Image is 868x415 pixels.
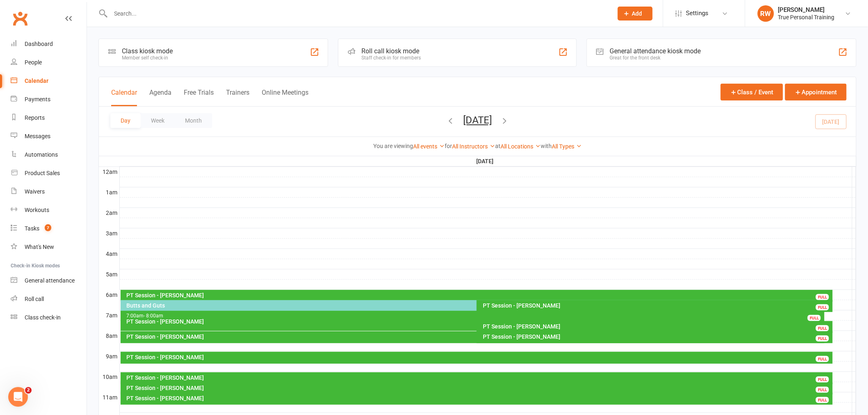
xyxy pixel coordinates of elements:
[721,84,783,100] button: Class / Event
[11,35,87,53] a: Dashboard
[126,385,831,391] div: PT Session - [PERSON_NAME]
[25,41,53,47] div: Dashboard
[495,143,500,149] strong: at
[500,143,541,150] a: All Locations
[11,308,87,327] a: Class kiosk mode
[8,387,28,407] iframe: Intercom live chat
[11,127,87,146] a: Messages
[119,156,852,166] th: [DATE]
[778,14,835,21] div: True Personal Training
[25,244,54,250] div: What's New
[808,315,821,321] div: FULL
[25,78,48,84] div: Calendar
[816,387,829,393] div: FULL
[816,304,829,310] div: FULL
[99,249,119,259] th: 4am
[816,325,829,331] div: FULL
[126,375,831,381] div: PT Session - [PERSON_NAME]
[452,143,495,150] a: All Instructors
[25,296,44,302] div: Roll call
[11,182,87,201] a: Waivers
[226,89,249,106] button: Trainers
[632,10,642,17] span: Add
[99,269,119,279] th: 5am
[111,89,137,106] button: Calendar
[99,290,119,300] th: 6am
[552,143,582,150] a: All Types
[816,376,829,383] div: FULL
[99,166,119,177] th: 12am
[126,313,823,319] div: 7:00am
[126,319,823,324] div: PT Session - [PERSON_NAME]
[686,4,709,23] span: Settings
[445,143,452,149] strong: for
[816,294,829,300] div: FULL
[175,113,212,128] button: Month
[25,387,32,394] span: 2
[99,331,119,341] th: 8am
[141,113,175,128] button: Week
[482,324,831,329] div: PT Session - [PERSON_NAME]
[25,188,45,195] div: Waivers
[45,224,51,231] span: 7
[149,89,171,106] button: Agenda
[25,96,50,103] div: Payments
[262,89,308,106] button: Online Meetings
[482,334,831,340] div: PT Session - [PERSON_NAME]
[361,47,421,55] div: Roll call kiosk mode
[25,207,49,213] div: Workouts
[482,303,831,308] div: PT Session - [PERSON_NAME]
[10,8,30,29] a: Clubworx
[11,271,87,290] a: General attendance kiosk mode
[25,277,75,284] div: General attendance
[25,170,60,176] div: Product Sales
[108,8,607,19] input: Search...
[816,335,829,342] div: FULL
[99,187,119,197] th: 1am
[25,133,50,139] div: Messages
[144,313,164,319] span: - 8:00am
[122,47,173,55] div: Class kiosk mode
[11,53,87,72] a: People
[99,372,119,382] th: 10am
[25,314,61,321] div: Class check-in
[126,395,831,401] div: PT Session - [PERSON_NAME]
[618,7,653,21] button: Add
[11,238,87,256] a: What's New
[184,89,214,106] button: Free Trials
[541,143,552,149] strong: with
[126,354,831,360] div: PT Session - [PERSON_NAME]
[110,113,141,128] button: Day
[785,84,847,100] button: Appointment
[99,392,119,402] th: 11am
[610,55,701,61] div: Great for the front desk
[463,114,492,126] button: [DATE]
[99,310,119,320] th: 7am
[11,219,87,238] a: Tasks 7
[99,228,119,238] th: 3am
[361,55,421,61] div: Staff check-in for members
[99,351,119,361] th: 9am
[126,334,823,340] div: PT Session - [PERSON_NAME]
[758,5,774,22] div: RW
[816,397,829,403] div: FULL
[25,114,45,121] div: Reports
[11,290,87,308] a: Roll call
[25,59,42,66] div: People
[778,6,835,14] div: [PERSON_NAME]
[610,47,701,55] div: General attendance kiosk mode
[11,146,87,164] a: Automations
[413,143,445,150] a: All events
[11,164,87,182] a: Product Sales
[816,356,829,362] div: FULL
[11,72,87,90] a: Calendar
[11,90,87,109] a: Payments
[126,303,823,308] div: Butts and Guts
[11,109,87,127] a: Reports
[99,207,119,218] th: 2am
[122,55,173,61] div: Member self check-in
[25,151,58,158] div: Automations
[11,201,87,219] a: Workouts
[126,292,831,298] div: PT Session - [PERSON_NAME]
[25,225,39,232] div: Tasks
